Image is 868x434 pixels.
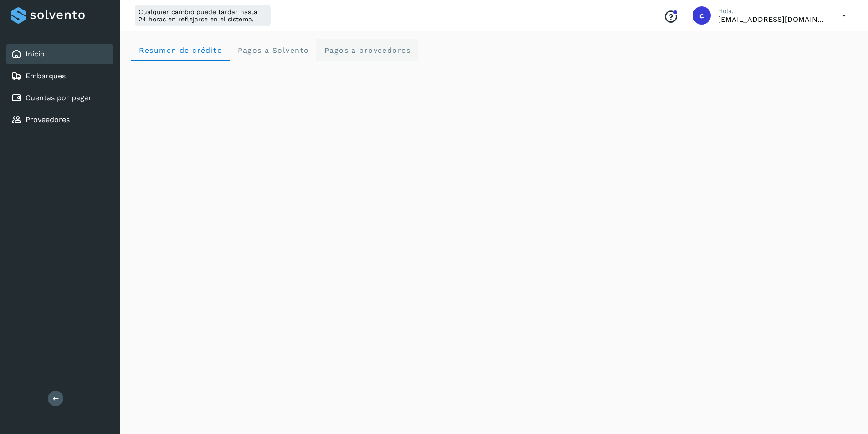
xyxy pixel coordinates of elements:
span: Resumen de crédito [139,46,222,55]
p: contabilidad5@easo.com [718,15,827,24]
a: Proveedores [26,115,70,124]
div: Cualquier cambio puede tardar hasta 24 horas en reflejarse en el sistema. [135,5,271,26]
div: Inicio [6,44,113,64]
a: Embarques [26,71,66,80]
a: Cuentas por pagar [26,93,92,102]
span: Pagos a Solvento [237,46,309,55]
p: Hola, [718,7,827,15]
div: Embarques [6,66,113,86]
div: Proveedores [6,110,113,130]
div: Cuentas por pagar [6,88,113,108]
span: Pagos a proveedores [324,46,411,55]
a: Inicio [26,50,45,58]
